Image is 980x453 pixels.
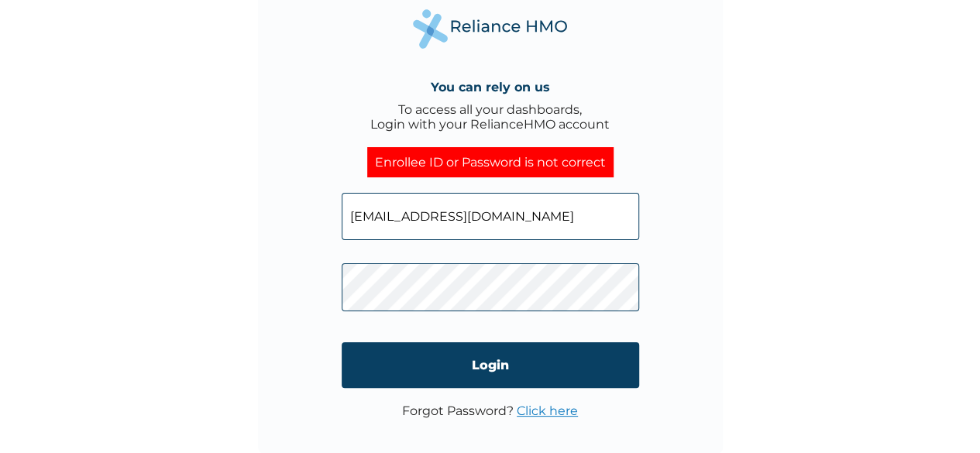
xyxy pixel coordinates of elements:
[367,147,614,177] div: Enrollee ID or Password is not correct
[402,403,578,418] p: Forgot Password?
[342,342,639,388] input: Login
[370,102,610,132] div: To access all your dashboards, Login with your RelianceHMO account
[517,403,578,418] a: Click here
[413,9,568,49] img: Reliance Health's Logo
[431,80,550,94] h4: You can rely on us
[342,193,639,240] input: Email address or HMO ID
